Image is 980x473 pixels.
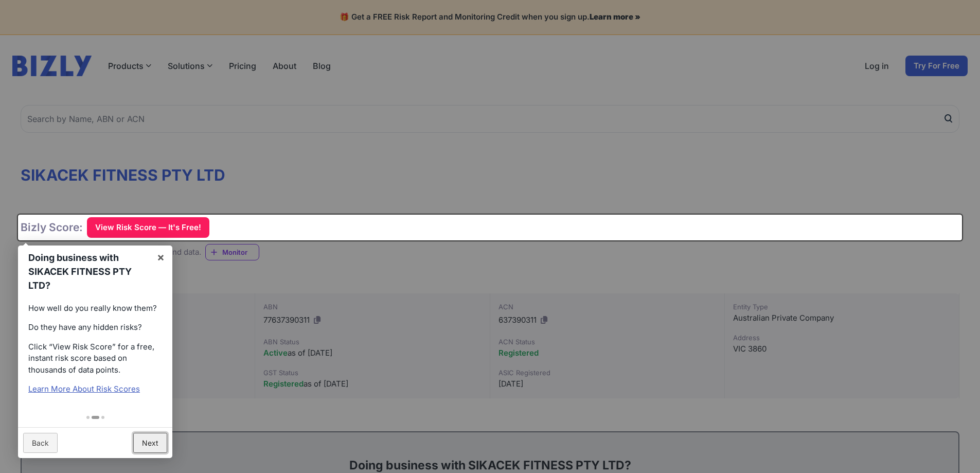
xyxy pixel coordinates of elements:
[28,303,162,314] p: How well do you really know them?
[28,322,162,334] p: Do they have any hidden risks?
[149,246,172,269] a: ×
[133,433,167,453] a: Next
[28,251,149,292] h1: Doing business with SIKACEK FITNESS PTY LTD?
[28,341,162,376] p: Click “View Risk Score” for a free, instant risk score based on thousands of data points.
[23,433,58,453] a: Back
[28,384,140,394] a: Learn More About Risk Scores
